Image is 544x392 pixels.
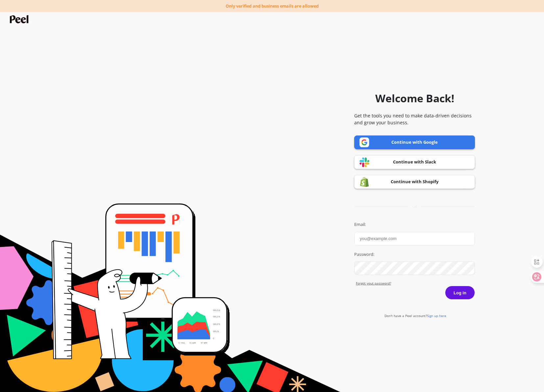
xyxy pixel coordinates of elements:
div: or [354,204,475,209]
img: Slack logo [359,157,369,167]
button: Log in [445,286,475,300]
img: Shopify logo [359,177,369,187]
a: Continue with Shopify [354,175,475,189]
p: Get the tools you need to make data-driven decisions and grow your business. [354,112,475,126]
a: Continue with Slack [354,155,475,169]
label: Password: [354,251,475,258]
input: you@example.com [354,232,475,245]
img: Google logo [359,137,369,147]
label: Email: [354,221,475,228]
a: Continue with Google [354,135,475,149]
a: Forgot yout password? [356,281,475,286]
span: Sign up here [427,313,446,318]
a: Don't have a Peel account?Sign up here [384,313,446,318]
img: Peel [10,15,30,23]
h1: Welcome Back! [375,90,454,106]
